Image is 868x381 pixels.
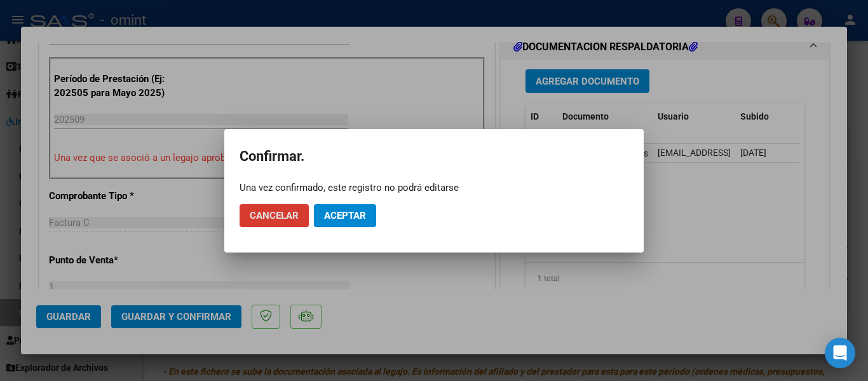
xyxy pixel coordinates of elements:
[324,210,366,221] span: Aceptar
[314,204,376,227] button: Aceptar
[825,338,855,368] div: Open Intercom Messenger
[250,210,299,221] span: Cancelar
[240,181,628,194] div: Una vez confirmado, este registro no podrá editarse
[240,204,309,227] button: Cancelar
[240,144,628,169] h2: Confirmar.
